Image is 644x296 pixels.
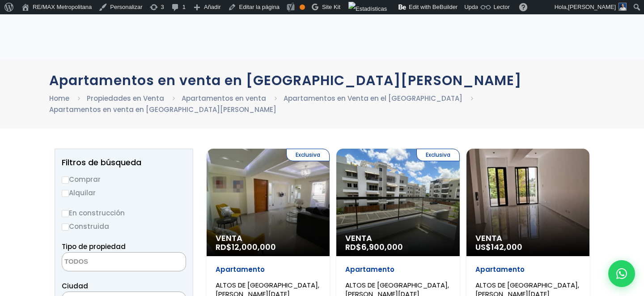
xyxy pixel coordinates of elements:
span: Venta [475,234,580,243]
h1: Apartamentos en venta en [GEOGRAPHIC_DATA][PERSON_NAME] [49,73,595,88]
input: Comprar [62,176,69,184]
span: RD$ [345,241,403,253]
span: Exclusiva [416,149,460,161]
div: Aceptable [300,4,305,10]
label: Alquilar [62,187,186,198]
label: Construida [62,221,186,232]
span: RD$ [216,241,276,253]
li: Apartamentos en venta en [GEOGRAPHIC_DATA][PERSON_NAME] [49,104,276,115]
span: US$ [475,241,522,253]
span: Tipo de propiedad [62,242,126,251]
a: Apartamentos en venta [182,94,266,103]
span: [PERSON_NAME] [568,4,616,10]
span: 12,000,000 [232,241,276,253]
img: Visitas de 48 horas. Haz clic para ver más estadísticas del sitio. [348,2,387,16]
span: Venta [345,234,450,243]
p: Apartamento [216,265,321,274]
a: Propiedades en Venta [87,94,164,103]
label: Comprar [62,174,186,185]
span: 6,900,000 [361,241,403,253]
input: En construcción [62,210,69,217]
a: Apartamentos en Venta en el [GEOGRAPHIC_DATA] [284,94,462,103]
input: Alquilar [62,190,69,197]
span: Ciudad [62,281,88,291]
p: Apartamento [345,265,450,274]
a: Home [49,94,69,103]
span: 142,000 [491,241,522,253]
p: Apartamento [475,265,580,274]
span: Site Kit [322,4,340,10]
span: Exclusiva [286,149,330,161]
label: En construcción [62,207,186,219]
h2: Filtros de búsqueda [62,158,186,167]
input: Construida [62,223,69,231]
span: Venta [216,234,321,243]
textarea: Search [62,253,149,272]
